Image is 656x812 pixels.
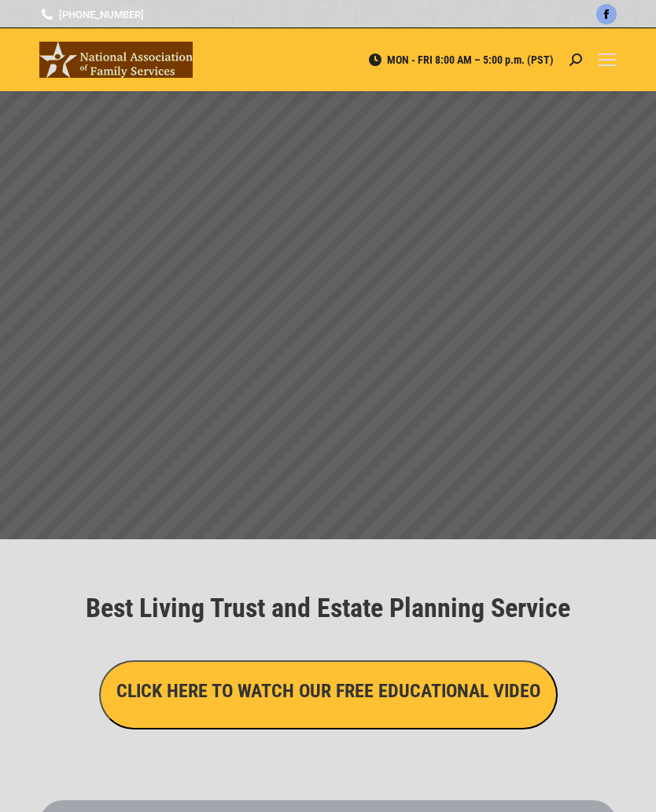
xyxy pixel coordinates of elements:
[99,660,558,729] button: CLICK HERE TO WATCH OUR FREE EDUCATIONAL VIDEO
[39,7,144,22] a: [PHONE_NUMBER]
[596,4,617,24] a: Facebook page opens in new window
[116,678,540,704] h3: CLICK HERE TO WATCH OUR FREE EDUCATIONAL VIDEO
[39,42,193,78] img: National Association of Family Services
[367,53,554,67] span: MON - FRI 8:00 AM – 5:00 p.m. (PST)
[47,594,609,621] h1: Best Living Trust and Estate Planning Service
[598,50,617,69] a: Mobile menu icon
[99,684,558,700] a: CLICK HERE TO WATCH OUR FREE EDUCATIONAL VIDEO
